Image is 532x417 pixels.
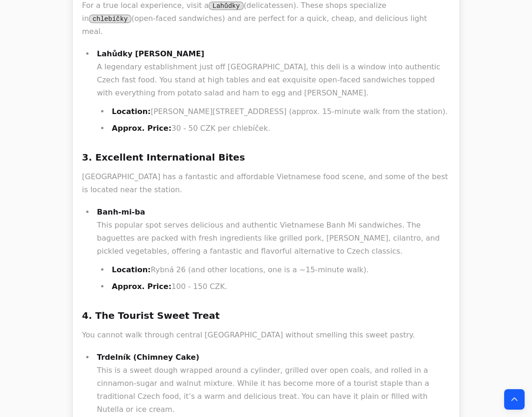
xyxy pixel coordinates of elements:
li: [PERSON_NAME][STREET_ADDRESS] (approx. 15-minute walk from the station). [109,105,450,118]
p: You cannot walk through central [GEOGRAPHIC_DATA] without smelling this sweet pastry. [82,329,450,342]
strong: Location: [112,265,150,274]
code: chlebíčky [89,15,132,23]
p: [GEOGRAPHIC_DATA] has a fantastic and affordable Vietnamese food scene, and some of the best is l... [82,170,450,196]
li: A legendary establishment just off [GEOGRAPHIC_DATA], this deli is a window into authentic Czech ... [94,47,450,135]
strong: Trdelník (Chimney Cake) [97,353,199,362]
h3: 4. The Tourist Sweet Treat [82,308,450,323]
strong: Approx. Price: [112,124,171,133]
strong: Banh-mi-ba [97,208,145,216]
li: 30 - 50 CZK per chlebíček. [109,122,450,135]
h3: 3. Excellent International Bites [82,150,450,165]
li: This popular spot serves delicious and authentic Vietnamese Banh Mi sandwiches. The baguettes are... [94,206,450,293]
strong: Location: [112,107,150,116]
code: Lahůdky [209,2,244,10]
li: 100 - 150 CZK. [109,280,450,293]
li: Rybná 26 (and other locations, one is a ~15-minute walk). [109,263,450,276]
button: Back to top [504,389,525,410]
strong: Lahůdky [PERSON_NAME] [97,49,205,58]
strong: Approx. Price: [112,282,171,291]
